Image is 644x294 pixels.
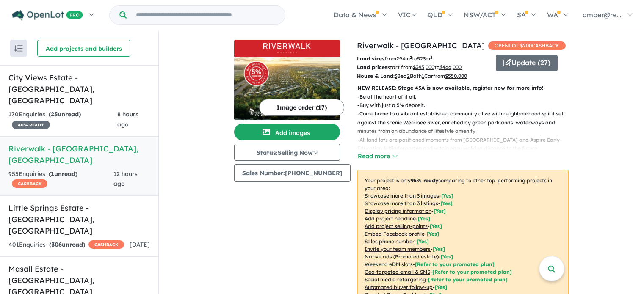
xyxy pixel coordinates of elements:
u: Automated buyer follow-up [365,284,433,290]
span: [Yes] [441,253,453,260]
strong: ( unread) [49,241,85,248]
h5: City Views Estate - [GEOGRAPHIC_DATA] , [GEOGRAPHIC_DATA] [8,72,150,106]
u: $ 466,000 [439,64,462,70]
span: amber@re... [583,11,622,19]
p: - All land lots are positioned moments from [GEOGRAPHIC_DATA] and Aspire Early Education & Kinder... [357,136,575,162]
u: $ 345,000 [413,64,434,70]
u: 2 [407,73,410,79]
a: Riverwalk - Werribee LogoRiverwalk - Werribee [234,40,340,120]
u: 294 m [396,55,412,62]
u: 1 [422,73,424,79]
span: OPENLOT $ 200 CASHBACK [488,41,566,50]
b: Land prices [357,64,387,70]
span: 306 [51,241,62,248]
input: Try estate name, suburb, builder or developer [128,6,283,24]
span: [ Yes ] [434,208,446,214]
strong: ( unread) [49,170,77,178]
u: Social media retargeting [365,276,426,283]
strong: ( unread) [49,110,81,118]
span: [Refer to your promoted plan] [428,276,508,283]
button: Read more [357,151,397,161]
span: [Refer to your promoted plan] [432,269,512,275]
b: House & Land: [357,73,395,79]
span: [ Yes ] [418,215,430,222]
p: - Buy with just a 5% deposit. [357,101,575,110]
sup: 2 [430,55,432,60]
h5: Little Springs Estate - [GEOGRAPHIC_DATA] , [GEOGRAPHIC_DATA] [8,202,150,236]
img: Openlot PRO Logo White [12,10,83,21]
p: Bed Bath Car from [357,72,489,80]
span: [ Yes ] [417,238,429,245]
button: Image order (17) [259,99,344,116]
div: 401 Enquir ies [8,240,124,250]
span: CASHBACK [88,240,124,249]
u: Sales phone number [365,238,415,245]
img: Riverwalk - Werribee Logo [238,43,337,53]
u: Weekend eDM slots [365,261,413,267]
span: [Refer to your promoted plan] [415,261,495,267]
button: Update (27) [496,55,558,71]
span: [ Yes ] [427,231,439,237]
span: to [434,64,462,70]
span: 8 hours ago [117,110,138,128]
span: 23 [51,110,58,118]
span: [DATE] [130,241,150,248]
b: Land sizes [357,55,384,62]
u: Add project headline [365,215,416,222]
sup: 2 [410,55,412,60]
u: 3 [395,73,397,79]
span: to [412,55,432,62]
span: [ Yes ] [430,223,442,229]
p: - Be at the heart of it all. [357,93,575,101]
u: Native ads (Promoted estate) [365,253,439,260]
span: [ Yes ] [440,200,453,206]
button: Status:Selling Now [234,144,340,161]
img: sort.svg [14,45,23,52]
img: Riverwalk - Werribee [234,57,340,120]
u: Embed Facebook profile [365,231,425,237]
div: 170 Enquir ies [8,110,117,130]
div: 955 Enquir ies [8,169,113,190]
button: Add projects and builders [37,40,130,57]
u: $ 550,000 [445,73,467,79]
p: NEW RELEASE: Stage 45A is now available, register now for more info! [357,84,569,92]
span: [ Yes ] [433,246,445,252]
span: 1 [51,170,54,178]
span: [ Yes ] [441,192,453,199]
button: Add images [234,124,340,140]
h5: Riverwalk - [GEOGRAPHIC_DATA] , [GEOGRAPHIC_DATA] [8,143,150,166]
b: 95 % ready [411,177,438,184]
span: CASHBACK [12,179,47,188]
span: [Yes] [435,284,447,290]
u: Showcase more than 3 images [365,192,439,199]
button: Sales Number:[PHONE_NUMBER] [234,164,351,182]
p: from [357,55,489,63]
u: Showcase more than 3 listings [365,200,438,206]
u: Display pricing information [365,208,431,214]
p: - Come home to a vibrant established community alive with neighbourhood spirit set against the sc... [357,110,575,135]
span: 40 % READY [12,121,50,129]
a: Riverwalk - [GEOGRAPHIC_DATA] [357,41,485,50]
u: Geo-targeted email & SMS [365,269,430,275]
u: 523 m [417,55,432,62]
p: start from [357,63,489,71]
span: 12 hours ago [113,170,138,188]
u: Add project selling-points [365,223,428,229]
u: Invite your team members [365,246,431,252]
